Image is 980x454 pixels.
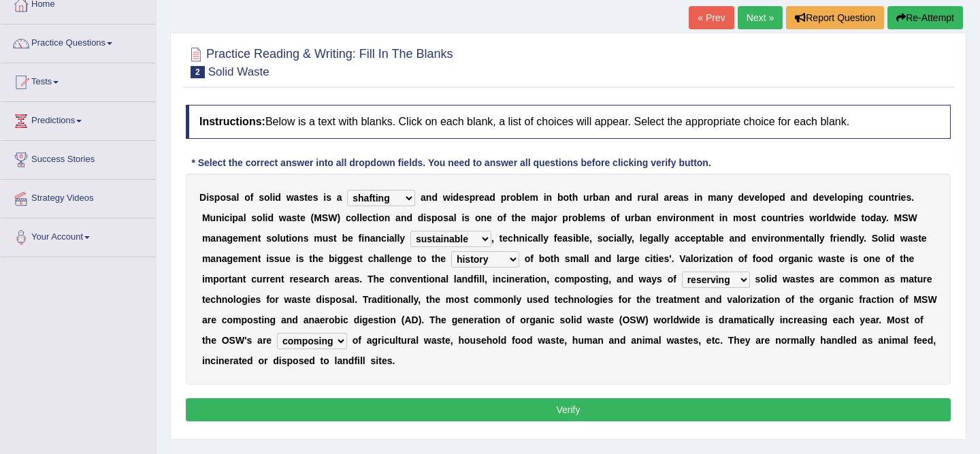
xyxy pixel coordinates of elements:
b: c [761,212,766,223]
b: a [370,233,376,244]
b: v [668,212,673,223]
b: a [210,233,216,244]
b: a [294,192,299,203]
b: l [826,212,829,223]
b: i [229,212,232,223]
b: i [265,212,268,223]
b: o [837,192,843,203]
b: e [819,192,824,203]
b: i [898,192,901,203]
b: i [323,192,326,203]
a: Strategy Videos [1,180,156,214]
b: e [557,233,563,244]
b: e [308,192,313,203]
b: l [581,233,584,244]
b: W [328,212,337,223]
b: . [911,192,914,203]
b: u [280,233,286,244]
div: * Select the correct answer into all dropdown fields. You need to answer all questions before cli... [186,156,717,170]
a: Tests [1,63,156,97]
b: w [279,212,287,223]
b: m [591,212,600,223]
b: e [362,212,367,223]
b: t [892,192,895,203]
b: l [759,192,762,203]
b: a [287,212,292,223]
b: u [772,212,779,223]
b: s [304,233,309,244]
b: M [894,212,902,223]
b: m [238,233,246,244]
b: r [647,192,651,203]
b: e [829,192,834,203]
b: r [589,192,593,203]
b: a [615,192,621,203]
b: u [879,192,885,203]
b: i [451,192,453,203]
button: Re-Attempt [887,6,963,29]
b: s [328,233,333,244]
button: Report Question [786,6,884,29]
b: y [543,233,549,244]
b: y [399,233,405,244]
b: b [342,233,348,244]
b: j [545,212,548,223]
b: f [503,212,506,223]
b: t [304,192,308,203]
b: c [367,212,373,223]
b: t [569,192,572,203]
b: h [513,233,519,244]
b: c [508,233,513,244]
b: i [206,192,209,203]
b: s [443,212,448,223]
b: y [728,192,733,203]
b: i [222,212,225,223]
b: n [662,212,668,223]
b: e [521,212,526,223]
b: s [906,192,911,203]
b: t [862,212,865,223]
a: Practice Questions [1,25,156,59]
b: p [431,212,438,223]
b: i [361,233,364,244]
b: e [794,212,799,223]
b: i [423,212,426,223]
b: a [222,233,227,244]
a: « Prev [689,6,734,29]
b: n [426,192,432,203]
b: f [617,212,620,223]
b: i [544,192,546,203]
b: e [487,212,492,223]
b: w [443,192,451,203]
b: d [813,192,819,203]
b: v [824,192,830,203]
b: n [685,212,691,223]
b: t [512,212,515,223]
b: l [538,233,540,244]
b: n [546,192,553,203]
b: r [669,192,672,203]
a: Predictions [1,102,156,136]
b: a [540,212,545,223]
b: o [817,212,823,223]
b: a [395,212,401,223]
b: s [226,192,231,203]
b: e [525,192,530,203]
b: c [381,233,387,244]
b: s [426,212,431,223]
b: s [747,212,753,223]
b: s [259,192,264,203]
b: n [705,212,711,223]
b: r [631,212,634,223]
b: s [266,233,272,244]
b: i [387,233,389,244]
b: n [376,233,382,244]
b: o [864,212,870,223]
b: a [679,192,684,203]
b: s [683,192,689,203]
b: i [694,192,697,203]
b: e [584,233,589,244]
b: m [531,212,539,223]
b: Instructions: [199,116,265,127]
b: e [700,212,705,223]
